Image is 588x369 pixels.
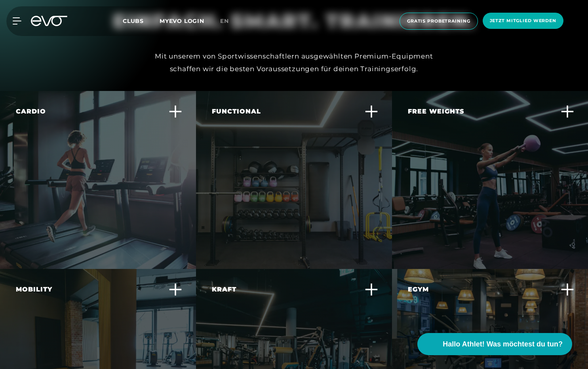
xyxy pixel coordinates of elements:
[480,13,566,30] a: Jetzt Mitglied werden
[490,17,556,24] span: Jetzt Mitglied werden
[212,285,236,294] div: Kraft
[407,18,470,25] span: Gratis Probetraining
[160,17,204,25] a: MYEVO LOGIN
[152,50,436,76] div: Mit unserem von Sportwissenschaftlern ausgewählten Premium-Equipment schaffen wir die besten Vora...
[443,339,563,350] span: Hallo Athlet! Was möchtest du tun?
[397,13,480,30] a: Gratis Probetraining
[123,17,160,25] a: Clubs
[16,107,46,116] div: Cardio
[220,17,238,26] a: en
[417,333,572,355] button: Hallo Athlet! Was möchtest du tun?
[408,285,429,294] div: Egym
[16,285,52,294] div: Mobility
[123,17,144,25] span: Clubs
[220,17,229,25] span: en
[212,107,261,116] div: Functional
[408,107,464,116] div: Free Weights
